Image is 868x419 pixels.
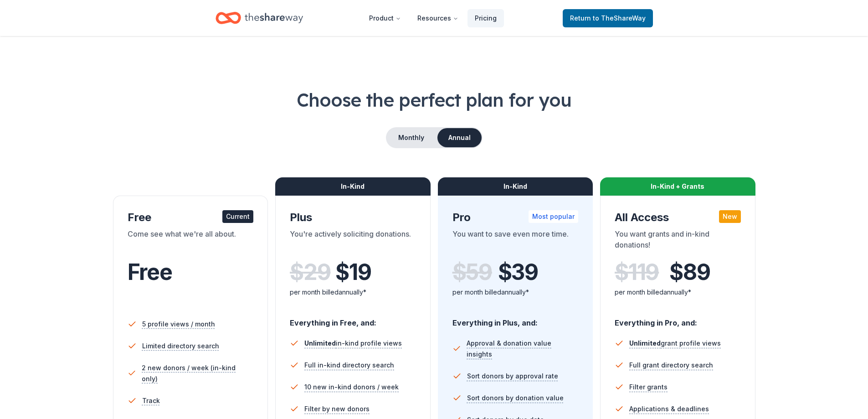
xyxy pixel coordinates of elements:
[304,339,402,347] span: in-kind profile views
[438,177,593,196] div: In-Kind
[615,210,741,225] div: All Access
[467,338,578,360] span: Approval & donation value insights
[216,7,303,29] a: Home
[142,362,253,384] span: 2 new donors / week (in-kind only)
[570,13,646,24] span: Return
[452,210,579,225] div: Pro
[387,128,436,147] button: Monthly
[290,287,416,298] div: per month billed annually*
[615,228,741,254] div: You want grants and in-kind donations!
[362,7,504,29] nav: Main
[615,310,741,329] div: Everything in Pro, and:
[719,210,741,223] div: New
[304,339,336,347] span: Unlimited
[36,87,832,113] h1: Choose the perfect plan for you
[452,310,579,329] div: Everything in Plus, and:
[410,9,466,27] button: Resources
[128,228,254,254] div: Come see what we're all about.
[290,310,416,329] div: Everything in Free, and:
[615,287,741,298] div: per month billed annually*
[563,9,653,27] a: Returnto TheShareWay
[452,228,579,254] div: You want to save even more time.
[142,319,215,330] span: 5 profile views / month
[629,403,709,414] span: Applications & deadlines
[128,210,254,225] div: Free
[600,177,755,196] div: In-Kind + Grants
[437,128,482,147] button: Annual
[304,360,394,371] span: Full in-kind directory search
[467,393,564,403] span: Sort donors by donation value
[290,228,416,254] div: You're actively soliciting donations.
[529,210,578,223] div: Most popular
[498,259,538,285] span: $ 39
[629,339,661,347] span: Unlimited
[629,360,713,371] span: Full grant directory search
[304,403,370,414] span: Filter by new donors
[467,371,558,382] span: Sort donors by approval rate
[290,210,416,225] div: Plus
[128,259,172,285] span: Free
[629,382,668,393] span: Filter grants
[304,382,399,393] span: 10 new in-kind donors / week
[467,9,504,27] a: Pricing
[593,14,646,22] span: to TheShareWay
[362,9,408,27] button: Product
[142,395,160,406] span: Track
[222,210,253,223] div: Current
[629,339,721,347] span: grant profile views
[335,259,371,285] span: $ 19
[452,287,579,298] div: per month billed annually*
[669,259,710,285] span: $ 89
[275,177,431,196] div: In-Kind
[142,341,219,352] span: Limited directory search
